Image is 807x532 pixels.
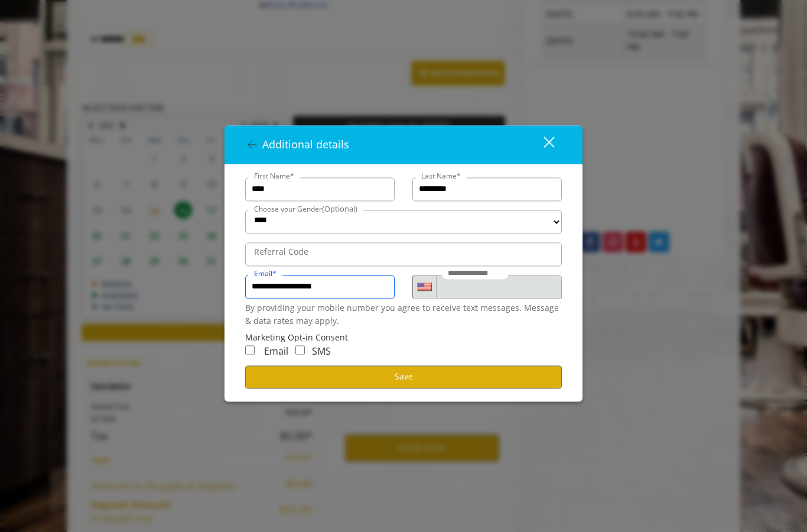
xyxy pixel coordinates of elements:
[245,177,395,201] input: FirstName
[245,365,562,388] button: Save
[522,132,562,157] button: close dialog
[295,345,305,355] input: Receive Marketing SMS
[322,203,357,214] span: (Optional)
[415,170,467,181] label: Last Name*
[245,242,562,266] input: ReferralCode
[245,275,395,299] input: Email
[245,210,562,233] select: Choose your Gender
[245,301,562,328] div: By providing your mobile number you agree to receive text messages. Message & data rates may apply.
[248,203,363,215] label: Choose your Gender
[245,345,255,355] input: Receive Marketing Email
[412,275,436,299] div: Country
[412,177,562,201] input: Lastname
[395,371,413,382] span: Save
[248,170,300,181] label: First Name*
[312,345,331,358] span: SMS
[248,245,314,258] label: Referral Code
[530,136,554,154] div: close dialog
[264,345,288,358] span: Email
[262,137,349,151] span: Additional details
[248,268,282,279] label: Email*
[245,331,562,344] div: Marketing Opt-in Consent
